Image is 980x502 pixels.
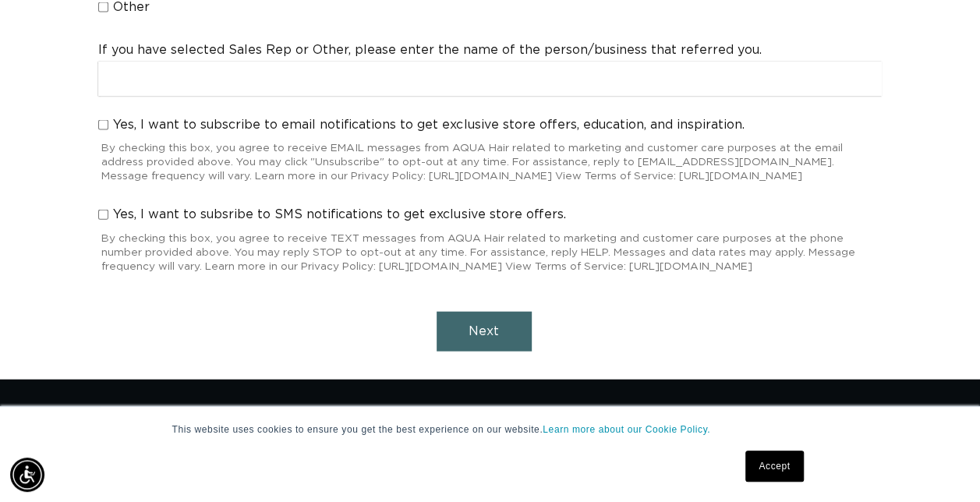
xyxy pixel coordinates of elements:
label: If you have selected Sales Rep or Other, please enter the name of the person/business that referr... [98,42,762,58]
div: Accessibility Menu [10,458,44,492]
p: This website uses cookies to ensure you get the best experience on our website. [172,422,808,437]
a: Learn more about our Cookie Policy. [543,424,710,435]
div: By checking this box, you agree to receive TEXT messages from AQUA Hair related to marketing and ... [98,226,883,277]
iframe: Chat Widget [902,427,980,502]
a: Accept [745,451,803,482]
span: Next [469,325,499,338]
span: Yes, I want to subsribe to SMS notifications to get exclusive store offers. [113,207,565,223]
span: Yes, I want to subscribe to email notifications to get exclusive store offers, education, and ins... [113,117,744,133]
div: By checking this box, you agree to receive EMAIL messages from AQUA Hair related to marketing and... [98,136,883,186]
button: Next [437,312,532,352]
